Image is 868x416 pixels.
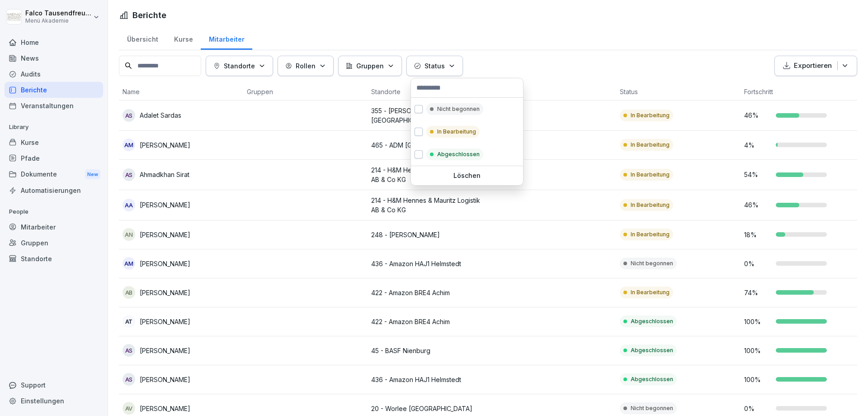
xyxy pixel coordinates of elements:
[437,150,480,158] p: Abgeschlossen
[415,172,519,180] p: Löschen
[425,61,445,71] p: Status
[224,61,255,71] p: Standorte
[437,105,480,113] p: Nicht begonnen
[437,128,476,136] p: In Bearbeitung
[794,61,832,71] p: Exportieren
[296,61,316,71] p: Rollen
[356,61,384,71] p: Gruppen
